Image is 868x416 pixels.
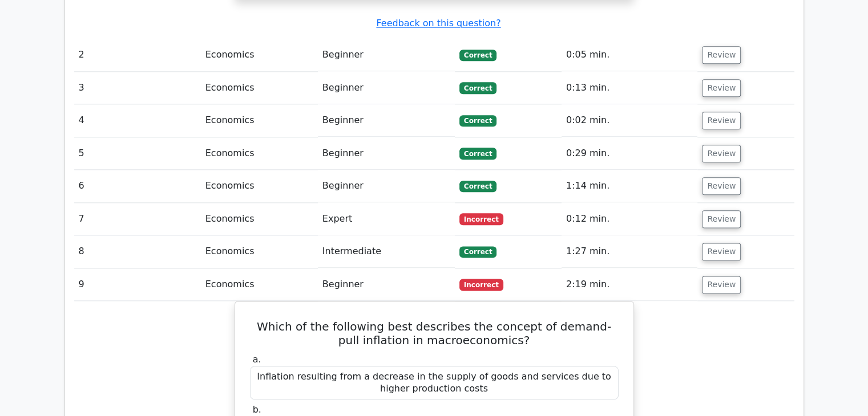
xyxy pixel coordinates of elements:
td: Beginner [318,104,455,137]
td: 9 [74,268,201,301]
td: 0:05 min. [562,39,697,71]
td: 3 [74,72,201,104]
td: Economics [201,137,318,170]
span: Incorrect [459,213,503,225]
button: Review [702,177,741,195]
span: Correct [459,115,496,127]
button: Review [702,243,741,260]
span: Correct [459,50,496,61]
span: Correct [459,181,496,192]
td: 0:29 min. [562,137,697,170]
span: Correct [459,82,496,93]
td: Intermediate [318,235,455,268]
a: Feedback on this question? [376,18,500,28]
span: a. [253,354,261,365]
button: Review [702,210,741,228]
td: Economics [201,203,318,235]
td: Economics [201,39,318,71]
td: Economics [201,72,318,104]
td: 0:13 min. [562,72,697,104]
button: Review [702,112,741,129]
h5: Which of the following best describes the concept of demand-pull inflation in macroeconomics? [249,320,620,347]
button: Review [702,79,741,97]
div: Inflation resulting from a decrease in the supply of goods and services due to higher production ... [250,366,619,400]
span: Correct [459,148,496,159]
td: 6 [74,170,201,202]
button: Review [702,276,741,293]
button: Review [702,145,741,162]
td: Economics [201,235,318,268]
td: Beginner [318,268,455,301]
td: Economics [201,104,318,137]
td: 0:12 min. [562,203,697,235]
td: 4 [74,104,201,137]
td: 1:14 min. [562,170,697,202]
td: Beginner [318,170,455,202]
td: 2 [74,39,201,71]
td: 0:02 min. [562,104,697,137]
td: 7 [74,203,201,235]
td: Expert [318,203,455,235]
td: Beginner [318,72,455,104]
td: 5 [74,137,201,170]
span: Incorrect [459,279,503,290]
td: Economics [201,170,318,202]
td: Beginner [318,137,455,170]
td: 1:27 min. [562,235,697,268]
td: 8 [74,235,201,268]
span: Correct [459,246,496,258]
td: Economics [201,268,318,301]
button: Review [702,46,741,64]
td: Beginner [318,39,455,71]
span: b. [253,404,261,415]
td: 2:19 min. [562,268,697,301]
